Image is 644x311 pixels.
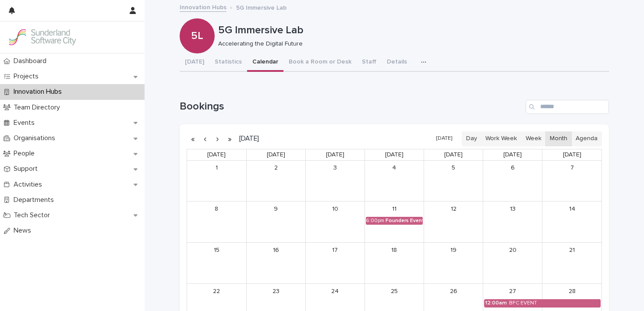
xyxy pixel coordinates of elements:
[506,202,520,216] a: September 13, 2025
[446,161,460,175] a: September 5, 2025
[269,202,283,216] a: September 9, 2025
[187,201,246,243] td: September 8, 2025
[382,53,412,72] button: Details
[7,28,77,46] img: Kay6KQejSz2FjblR6DWv
[364,243,424,284] td: September 18, 2025
[246,243,305,284] td: September 16, 2025
[209,53,247,72] button: Statistics
[387,202,401,216] a: September 11, 2025
[236,2,287,12] p: 5G Immersive Lab
[180,2,226,12] a: Innovation Hubs
[442,149,464,160] a: Friday
[364,201,424,243] td: September 11, 2025
[305,201,364,243] td: September 10, 2025
[383,149,405,160] a: Thursday
[446,243,460,257] a: September 19, 2025
[502,149,524,160] a: Saturday
[506,243,520,257] a: September 20, 2025
[209,284,223,298] a: September 22, 2025
[432,132,456,145] button: [DATE]
[386,218,423,224] div: Founders Event
[485,300,507,307] div: 12:00am
[565,161,579,175] a: September 7, 2025
[364,161,424,201] td: September 4, 2025
[446,284,460,298] a: September 26, 2025
[246,161,305,201] td: September 2, 2025
[565,202,579,216] a: September 14, 2025
[269,284,283,298] a: September 23, 2025
[328,202,342,216] a: September 10, 2025
[483,243,542,284] td: September 20, 2025
[328,284,342,298] a: September 24, 2025
[481,131,521,146] button: Work Week
[424,201,483,243] td: September 12, 2025
[10,72,46,81] p: Projects
[223,132,236,146] button: Next year
[462,131,481,146] button: Day
[545,131,572,146] button: Month
[10,196,61,204] p: Departments
[187,132,199,146] button: Previous year
[357,53,382,72] button: Staff
[205,149,227,160] a: Monday
[187,243,246,284] td: September 15, 2025
[324,149,346,160] a: Wednesday
[199,132,211,146] button: Previous month
[424,161,483,201] td: September 5, 2025
[269,243,283,257] a: September 16, 2025
[209,202,223,216] a: September 8, 2025
[10,149,42,158] p: People
[247,53,283,72] button: Calendar
[387,161,401,175] a: September 4, 2025
[10,226,38,235] p: News
[387,284,401,298] a: September 25, 2025
[218,24,605,37] p: 5G Immersive Lab
[521,131,545,146] button: Week
[10,103,67,112] p: Team Directory
[305,161,364,201] td: September 3, 2025
[211,132,223,146] button: Next month
[328,161,342,175] a: September 3, 2025
[10,134,62,142] p: Organisations
[246,201,305,243] td: September 9, 2025
[565,243,579,257] a: September 21, 2025
[542,243,602,284] td: September 21, 2025
[209,243,223,257] a: September 15, 2025
[542,161,602,201] td: September 7, 2025
[10,211,57,219] p: Tech Sector
[506,284,520,298] a: September 27, 2025
[283,53,357,72] button: Book a Room or Desk
[10,119,42,127] p: Events
[526,100,609,114] input: Search
[561,149,583,160] a: Sunday
[180,100,522,113] h1: Bookings
[542,201,602,243] td: September 14, 2025
[506,161,520,175] a: September 6, 2025
[387,243,401,257] a: September 18, 2025
[424,243,483,284] td: September 19, 2025
[10,88,69,96] p: Innovation Hubs
[328,243,342,257] a: September 17, 2025
[10,180,49,189] p: Activities
[269,161,283,175] a: September 2, 2025
[509,300,538,307] div: BFC EVENT
[446,202,460,216] a: September 12, 2025
[218,40,602,48] p: Accelerating the Digital Future
[571,131,602,146] button: Agenda
[209,161,223,175] a: September 1, 2025
[10,57,53,65] p: Dashboard
[483,161,542,201] td: September 6, 2025
[565,284,579,298] a: September 28, 2025
[236,135,259,142] h2: [DATE]
[265,149,287,160] a: Tuesday
[483,201,542,243] td: September 13, 2025
[180,53,209,72] button: [DATE]
[10,165,45,173] p: Support
[366,218,384,224] div: 6:00pm
[187,161,246,201] td: September 1, 2025
[305,243,364,284] td: September 17, 2025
